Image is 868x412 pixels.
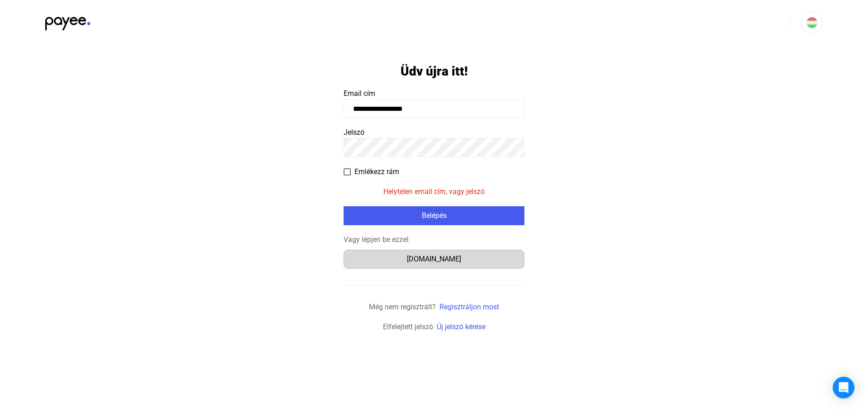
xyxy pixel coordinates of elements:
span: Jelszó [344,128,364,137]
div: Open Intercom Messenger [833,377,854,398]
h1: Üdv újra itt! [401,63,468,79]
span: Emlékezz rám [354,166,399,177]
span: Még nem regisztrált? [369,303,436,311]
button: [DOMAIN_NAME] [344,250,524,269]
a: Új jelszó kérése [437,322,486,331]
div: Belépés [346,210,522,221]
a: [DOMAIN_NAME] [344,255,524,263]
img: black-payee-blue-dot.svg [45,12,90,30]
button: Belépés [344,206,524,225]
mat-error: Helytelen email cím, vagy jelszó [383,186,485,197]
span: Email cím [344,89,375,98]
a: Regisztráljon most [439,303,499,311]
button: HU [801,12,823,33]
img: HU [807,17,817,28]
div: [DOMAIN_NAME] [347,254,521,265]
span: Elfelejtett jelszó [383,322,433,331]
div: Vagy lépjen be ezzel: [344,234,524,245]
